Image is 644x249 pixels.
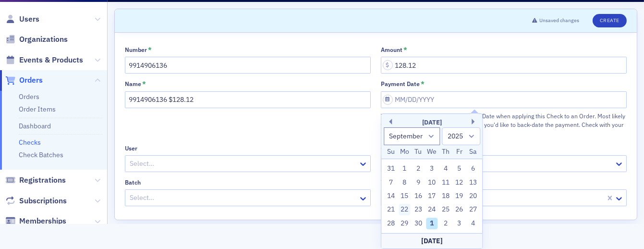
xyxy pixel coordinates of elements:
div: Choose Friday, September 5th, 2025 [453,163,465,174]
div: Choose Tuesday, September 30th, 2025 [413,218,424,229]
div: Choose Wednesday, September 10th, 2025 [426,177,438,188]
div: Amount [381,46,402,53]
div: User [125,145,137,152]
div: Choose Friday, September 19th, 2025 [453,190,465,202]
div: Choose Tuesday, September 23rd, 2025 [413,204,424,215]
div: Choose Wednesday, October 1st, 2025 [426,218,438,229]
div: Choose Sunday, August 31st, 2025 [385,163,397,174]
div: Choose Saturday, September 13th, 2025 [467,177,479,188]
div: Choose Monday, September 22nd, 2025 [399,204,411,215]
a: Checks [19,138,41,147]
a: Order Items [19,105,56,113]
div: Choose Thursday, September 18th, 2025 [440,190,451,202]
div: Th [440,146,451,158]
div: Choose Friday, September 26th, 2025 [453,204,465,215]
div: Choose Thursday, September 4th, 2025 [440,163,451,174]
div: month 2025-09 [384,162,480,230]
a: Orders [19,92,39,101]
div: Mo [399,146,411,158]
div: [DATE] [381,233,482,249]
abbr: This field is required [421,80,425,87]
div: Name [125,80,141,87]
button: Next Month [472,119,477,124]
span: Users [19,14,39,25]
div: Su [385,146,397,158]
span: Orders [19,75,43,86]
div: Sa [467,146,479,158]
span: Subscriptions [19,196,67,206]
div: [DATE] [381,118,482,127]
div: Choose Wednesday, September 3rd, 2025 [426,163,438,174]
a: Registrations [5,175,66,186]
div: Choose Wednesday, September 17th, 2025 [426,190,438,202]
div: Choose Sunday, September 14th, 2025 [385,190,397,202]
span: Events & Products [19,55,83,65]
div: Choose Sunday, September 21st, 2025 [385,204,397,215]
div: Choose Monday, September 1st, 2025 [399,163,411,174]
div: Choose Friday, October 3rd, 2025 [453,218,465,229]
div: Choose Thursday, September 25th, 2025 [440,204,451,215]
div: Choose Tuesday, September 16th, 2025 [413,190,424,202]
a: Memberships [5,216,66,226]
span: Registrations [19,175,66,186]
a: Users [5,14,39,25]
div: Choose Saturday, September 20th, 2025 [467,190,479,202]
div: Fr [453,146,465,158]
span: Memberships [19,216,66,226]
div: Choose Thursday, September 11th, 2025 [440,177,451,188]
div: Choose Friday, September 12th, 2025 [453,177,465,188]
div: Choose Sunday, September 28th, 2025 [385,218,397,229]
input: MM/DD/YYYY [381,91,627,108]
a: Check Batches [19,150,63,159]
button: Create [593,14,627,27]
div: Choose Tuesday, September 9th, 2025 [413,177,424,188]
abbr: This field is required [403,46,407,53]
span: Unsaved changes [539,17,579,25]
div: Batch [125,179,141,186]
div: Choose Thursday, October 2nd, 2025 [440,218,451,229]
div: Choose Wednesday, September 24th, 2025 [426,204,438,215]
div: Choose Tuesday, September 2nd, 2025 [413,163,424,174]
a: Dashboard [19,122,51,130]
div: Number [125,46,147,53]
div: Choose Monday, September 29th, 2025 [399,218,411,229]
a: Events & Products [5,55,83,65]
div: Choose Monday, September 8th, 2025 [399,177,411,188]
div: Tu [413,146,424,158]
div: Choose Saturday, September 27th, 2025 [467,204,479,215]
div: We [426,146,438,158]
div: Choose Sunday, September 7th, 2025 [385,177,397,188]
button: Previous Month [386,119,392,124]
a: Subscriptions [5,196,67,206]
div: Choose Saturday, September 6th, 2025 [467,163,479,174]
abbr: This field is required [148,46,152,53]
input: 0.00 [381,57,627,74]
a: Orders [5,75,43,86]
div: Choose Monday, September 15th, 2025 [399,190,411,202]
div: This date will be used as the Payment Date when applying this Check to an Order. Most likely you'... [381,112,627,138]
div: Choose Saturday, October 4th, 2025 [467,218,479,229]
abbr: This field is required [142,80,146,87]
div: Payment Date [381,80,420,87]
a: Organizations [5,34,68,45]
span: Organizations [19,34,68,45]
